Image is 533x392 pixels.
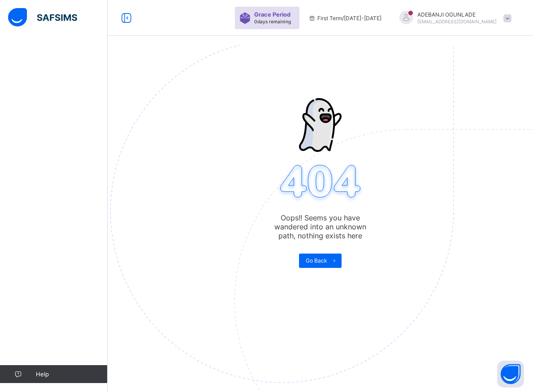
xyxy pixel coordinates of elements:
span: 0 days remaining [254,19,291,24]
span: Grace Period [254,11,290,18]
button: Open asap [497,361,524,388]
span: ADEBANJI OGUNLADE [417,11,497,18]
span: [EMAIL_ADDRESS][DOMAIN_NAME] [417,19,497,24]
span: session/term information [308,15,381,22]
span: Help [36,370,107,378]
span: Go Back [306,257,327,264]
img: sticker-purple.71386a28dfed39d6af7621340158ba97.svg [239,13,251,24]
img: safsims [8,8,77,27]
div: ADEBANJIOGUNLADE [390,11,516,26]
